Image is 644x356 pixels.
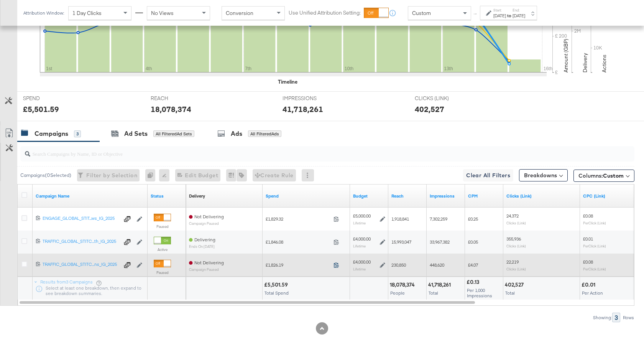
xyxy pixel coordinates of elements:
span: £0.25 [468,216,478,222]
div: £0.13 [467,279,481,286]
span: Per 1,000 Impressions [467,287,492,298]
button: Breakdowns [519,169,568,181]
span: £4.07 [468,262,478,268]
text: Delivery [582,53,588,73]
strong: to [506,13,513,18]
div: Campaigns [34,129,68,138]
span: No Views [151,10,174,16]
sub: Per Click (Link) [583,267,606,271]
input: Search Campaigns by Name, ID or Objective [30,143,579,158]
a: The number of clicks on links appearing on your ad or Page that direct people to your sites off F... [506,193,577,199]
span: Not Delivering [194,214,224,219]
div: Campaigns ( 0 Selected) [20,172,71,179]
span: £0.05 [468,239,478,245]
div: Showing: [593,315,612,320]
span: ↑ [472,13,479,16]
text: Actions [601,54,608,73]
a: Your campaign name. [36,193,145,199]
div: Timeline [278,78,297,86]
div: ENGAGE_GLOBAL_STIT...ws_IG_2025 [43,215,119,221]
sub: Lifetime [353,244,366,248]
div: £5,501.59 [23,104,59,115]
span: 230,850 [391,262,406,268]
div: 402,527 [415,104,444,115]
a: Reflects the ability of your Ad Campaign to achieve delivery based on ad states, schedule and bud... [189,193,205,199]
div: Attribution Window: [23,10,64,16]
span: Not Delivering [194,260,224,265]
label: Paused [154,224,171,229]
label: Use Unified Attribution Setting: [289,9,361,16]
label: Paused [154,270,171,275]
div: 0 [145,169,159,181]
span: £1,829.32 [266,216,330,222]
a: ENGAGE_GLOBAL_STIT...ws_IG_2025 [43,215,119,223]
div: 41,718,261 [283,104,323,115]
span: 1,918,841 [391,216,409,222]
span: IMPRESSIONS [283,95,340,102]
span: £0.01 [583,236,593,242]
a: The number of times your ad was served. On mobile apps an ad is counted as served the first time ... [430,193,462,199]
span: Custom [412,10,431,16]
sub: Clicks (Link) [506,221,526,225]
label: Start: [493,8,506,13]
div: All Filtered Ads [248,130,281,137]
div: TRAFFIC_GLOBAL_STITC...ns_IG_2025 [43,261,119,267]
div: £5,000.00 [353,213,371,219]
a: The maximum amount you're willing to spend on your ads, on average each day or over the lifetime ... [353,193,385,199]
a: TRAFFIC_GLOBAL_STITC...th_IG_2025 [43,238,119,246]
span: Clear All Filters [466,171,510,180]
div: 3 [612,313,620,322]
a: TRAFFIC_GLOBAL_STITC...ns_IG_2025 [43,261,119,269]
sub: Clicks (Link) [506,267,526,271]
span: Conversion [226,10,253,16]
span: 22,219 [506,259,519,265]
span: SPEND [23,95,80,102]
div: Ad Sets [124,129,148,138]
div: [DATE] [493,13,506,19]
span: 355,936 [506,236,521,242]
span: 33,967,382 [430,239,450,245]
span: CLICKS (LINK) [415,95,472,102]
div: [DATE] [513,13,525,19]
span: £1,826.19 [266,262,330,268]
span: Total [429,290,438,296]
div: £4,000.00 [353,236,371,242]
div: 402,527 [505,281,526,288]
div: TRAFFIC_GLOBAL_STITC...th_IG_2025 [43,238,119,244]
a: The average cost you've paid to have 1,000 impressions of your ad. [468,193,500,199]
div: £4,000.00 [353,259,371,265]
div: 41,718,261 [428,281,453,288]
span: REACH [151,95,208,102]
div: All Filtered Ad Sets [153,130,194,137]
button: Columns:Custom [573,170,634,182]
span: 1 Day Clicks [72,10,102,16]
div: Rows [623,315,634,320]
span: Total [505,290,515,296]
span: 7,302,259 [430,216,447,222]
label: Active [154,247,171,252]
div: £5,501.59 [264,281,290,288]
div: 18,078,374 [151,104,191,115]
sub: Campaign Paused [189,221,224,226]
div: £0.01 [582,281,598,288]
sub: Per Click (Link) [583,221,606,225]
sub: Per Click (Link) [583,244,606,248]
div: Delivery [189,193,205,199]
span: People [390,290,405,296]
sub: Clicks (Link) [506,244,526,248]
span: Columns: [578,172,624,180]
span: Per Action [582,290,603,296]
a: The total amount spent to date. [266,193,347,199]
span: 15,993,047 [391,239,411,245]
button: Clear All Filters [463,169,513,181]
span: £0.08 [583,259,593,265]
span: £0.08 [583,213,593,219]
span: Custom [603,172,624,179]
sub: Campaign Paused [189,267,224,272]
span: Total Spend [264,290,289,296]
span: 448,620 [430,262,444,268]
div: 18,078,374 [390,281,417,288]
span: £1,846.08 [266,239,330,245]
span: Delivering [194,237,215,242]
a: The number of people your ad was served to. [391,193,424,199]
